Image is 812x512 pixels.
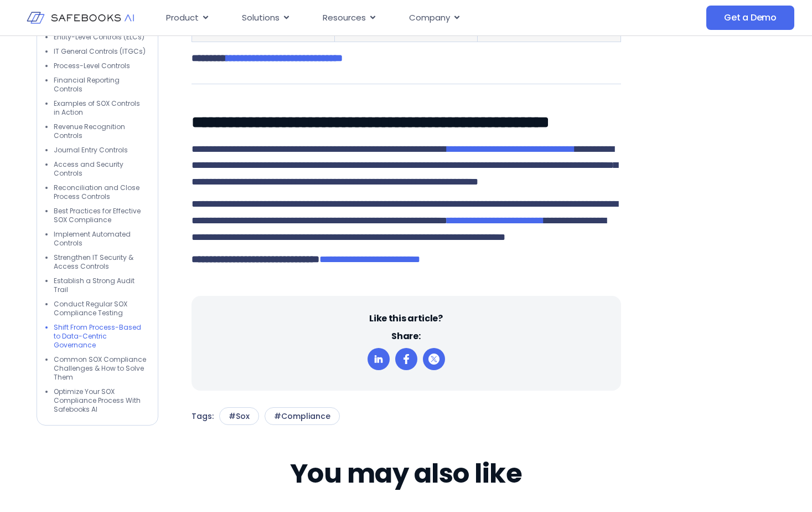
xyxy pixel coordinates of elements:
li: Strengthen IT Security & Access Controls [54,253,147,270]
nav: Menu [157,7,618,29]
li: IT General Controls (ITGCs) [54,47,147,55]
li: Revenue Recognition Controls [54,122,147,140]
li: Financial Reporting Controls [54,75,147,93]
a: Get a Demo [706,6,794,30]
h6: Like this article? [369,313,442,325]
h6: Share: [391,330,420,342]
span: Solutions [242,12,280,24]
li: Journal Entry Controls [54,145,147,154]
li: Process-Level Controls [54,61,147,70]
h2: You may also like [290,458,523,489]
li: Establish a Strong Audit Trail [54,276,147,294]
li: Shift From Process-Based to Data-Centric Governance [54,322,147,349]
p: Tags: [192,407,214,425]
li: Common SOX Compliance Challenges & How to Solve Them [54,355,147,381]
li: Access and Security Controls [54,160,147,177]
li: Conduct Regular SOX Compliance Testing [54,299,147,317]
li: Optimize Your SOX Compliance Process With Safebooks AI [54,387,147,413]
span: Get a Demo [724,12,777,23]
li: Entity-Level Controls (ELCs) [54,32,147,41]
li: Implement Automated Controls [54,229,147,247]
span: Resources [323,12,366,24]
li: Examples of SOX Controls in Action [54,99,147,116]
span: Company [409,12,450,24]
span: Product [166,12,199,24]
div: Menu Toggle [157,7,618,29]
p: #Compliance [274,411,330,422]
li: Reconciliation and Close Process Controls [54,183,147,201]
li: Best Practices for Effective SOX Compliance [54,206,147,224]
p: #Sox [229,411,250,422]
